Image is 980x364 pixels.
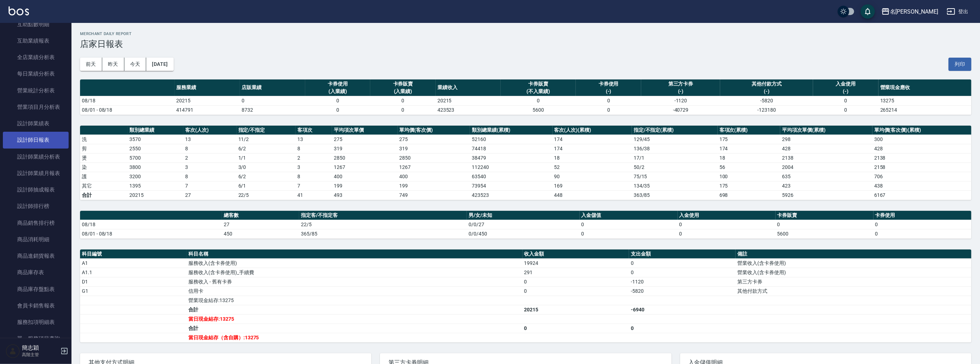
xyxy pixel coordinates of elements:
[128,162,183,172] td: 3800
[872,144,971,153] td: 428
[80,249,971,343] table: a dense table
[183,190,236,200] td: 27
[80,286,187,296] td: G1
[3,49,69,65] a: 全店業績分析表
[553,153,632,162] td: 18
[436,96,501,105] td: 20215
[80,79,971,115] table: a dense table
[718,190,781,200] td: 698
[629,324,736,333] td: 0
[305,96,371,105] td: 0
[470,162,552,172] td: 112240
[222,211,299,220] th: 總客數
[296,126,332,135] th: 客項次
[187,296,522,305] td: 營業現金結存:13275
[718,181,781,190] td: 175
[175,105,240,115] td: 414791
[553,181,632,190] td: 169
[222,220,299,229] td: 27
[175,79,240,96] th: 服務業績
[6,344,20,358] img: Person
[187,258,522,268] td: 服務收入(含卡券使用)
[332,144,398,153] td: 319
[678,220,776,229] td: 0
[641,105,720,115] td: -40729
[372,88,434,95] div: (入業績)
[80,105,175,115] td: 08/01 - 08/18
[736,268,971,277] td: 營業收入(含卡券使用)
[872,135,971,144] td: 300
[523,305,629,314] td: 20215
[436,79,501,96] th: 業績收入
[305,105,371,115] td: 0
[523,277,629,286] td: 0
[332,126,398,135] th: 平均項次單價
[523,324,629,333] td: 0
[398,162,470,172] td: 1267
[632,144,718,153] td: 136 / 38
[722,88,811,95] div: (-)
[632,190,718,200] td: 363/85
[187,305,522,314] td: 合計
[736,249,971,259] th: 備註
[629,277,736,286] td: -1120
[296,144,332,153] td: 8
[878,79,971,96] th: 營業現金應收
[3,149,69,165] a: 設計師業績分析表
[718,126,781,135] th: 客項次(累積)
[80,144,128,153] td: 剪
[878,96,971,105] td: 13275
[187,249,522,259] th: 科目名稱
[80,277,187,286] td: D1
[718,153,781,162] td: 18
[80,126,971,200] table: a dense table
[643,80,718,88] div: 第三方卡券
[872,172,971,181] td: 706
[629,249,736,259] th: 支出金額
[780,144,872,153] td: 428
[780,172,872,181] td: 635
[776,229,873,238] td: 5600
[503,80,574,88] div: 卡券販賣
[183,144,236,153] td: 8
[128,144,183,153] td: 2550
[720,96,813,105] td: -5820
[398,144,470,153] td: 319
[332,190,398,200] td: 493
[3,215,69,231] a: 商品銷售排行榜
[370,96,436,105] td: 0
[80,258,187,268] td: A1
[332,153,398,162] td: 2850
[576,96,641,105] td: 0
[299,220,467,229] td: 22/5
[578,88,639,95] div: (-)
[629,305,736,314] td: -6940
[878,105,971,115] td: 265214
[332,135,398,144] td: 275
[632,135,718,144] td: 129 / 45
[780,190,872,200] td: 5926
[240,79,305,96] th: 店販業績
[523,268,629,277] td: 291
[861,4,875,19] button: save
[501,105,576,115] td: 5600
[643,88,718,95] div: (-)
[9,6,29,15] img: Logo
[307,88,369,95] div: (入業績)
[736,286,971,296] td: 其他付款方式
[872,126,971,135] th: 單均價(客次價)(累積)
[467,229,579,238] td: 0/0/450
[553,172,632,181] td: 90
[872,153,971,162] td: 2138
[372,80,434,88] div: 卡券販賣
[3,314,69,330] a: 服務扣項明細表
[878,4,941,19] button: 名[PERSON_NAME]
[576,105,641,115] td: 0
[678,229,776,238] td: 0
[813,96,878,105] td: 0
[470,181,552,190] td: 73954
[470,172,552,181] td: 63540
[128,181,183,190] td: 1395
[580,211,678,220] th: 入金儲值
[370,105,436,115] td: 0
